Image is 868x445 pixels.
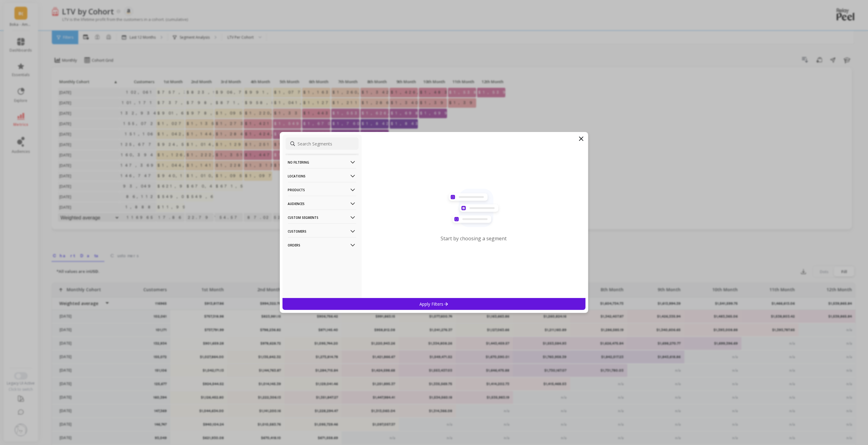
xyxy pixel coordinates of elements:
[419,301,449,307] p: Apply Filters
[288,168,356,184] p: Locations
[288,210,356,225] p: Custom Segments
[288,154,356,170] p: No filtering
[286,137,359,150] input: Search Segments
[288,237,356,253] p: Orders
[441,235,507,242] p: Start by choosing a segment
[288,182,356,198] p: Products
[288,223,356,239] p: Customers
[288,196,356,211] p: Audiences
